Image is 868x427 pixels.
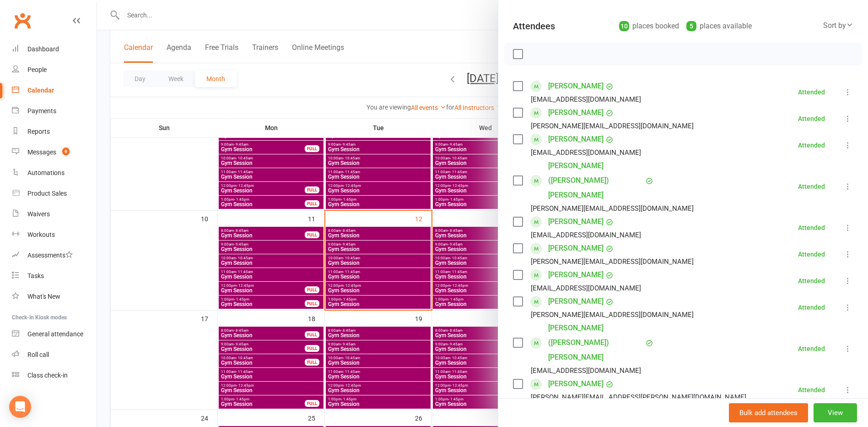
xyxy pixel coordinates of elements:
a: [PERSON_NAME] [548,105,604,120]
div: Reports [27,128,50,135]
div: places booked [619,20,679,33]
div: Attended [798,183,825,190]
div: [EMAIL_ADDRESS][DOMAIN_NAME] [531,365,641,377]
a: Product Sales [12,183,97,204]
div: [EMAIL_ADDRESS][DOMAIN_NAME] [531,229,641,241]
div: Attended [798,142,825,148]
a: Tasks [12,266,97,286]
div: Roll call [27,351,49,358]
button: View [814,403,857,422]
a: [PERSON_NAME] ([PERSON_NAME]) [PERSON_NAME] [548,159,643,203]
a: [PERSON_NAME] [548,377,604,391]
div: Payments [27,107,56,115]
a: Class kiosk mode [12,365,97,386]
a: Payments [12,101,97,121]
div: Attended [798,387,825,393]
a: People [12,60,97,80]
div: places available [686,20,752,33]
div: [PERSON_NAME][EMAIL_ADDRESS][PERSON_NAME][DOMAIN_NAME] [531,391,746,403]
div: Attended [798,251,825,257]
a: [PERSON_NAME] [548,241,604,256]
a: Calendar [12,80,97,101]
div: General attendance [27,330,83,338]
div: Sort by [823,20,853,32]
div: [PERSON_NAME][EMAIL_ADDRESS][DOMAIN_NAME] [531,203,694,214]
div: Product Sales [27,190,67,197]
div: What's New [27,293,60,300]
a: Clubworx [11,9,34,32]
div: Attended [798,224,825,231]
button: Bulk add attendees [729,403,808,422]
a: Messages 9 [12,142,97,163]
div: Waivers [27,210,50,218]
div: Messages [27,148,56,156]
div: Class check-in [27,372,68,379]
div: Assessments [27,252,73,259]
a: [PERSON_NAME] [548,268,604,282]
div: [EMAIL_ADDRESS][DOMAIN_NAME] [531,93,641,105]
div: Workouts [27,231,55,238]
a: [PERSON_NAME] ([PERSON_NAME]) [PERSON_NAME] [548,321,643,365]
a: Workouts [12,224,97,245]
div: [EMAIL_ADDRESS][DOMAIN_NAME] [531,147,641,159]
div: [PERSON_NAME][EMAIL_ADDRESS][DOMAIN_NAME] [531,309,694,321]
a: [PERSON_NAME] [548,79,604,93]
div: Automations [27,169,65,176]
a: What's New [12,286,97,307]
div: Tasks [27,272,44,279]
div: People [27,66,47,73]
a: [PERSON_NAME] [548,214,604,229]
div: 5 [686,21,696,31]
div: Open Intercom Messenger [9,396,31,418]
span: 9 [62,148,70,155]
div: [EMAIL_ADDRESS][DOMAIN_NAME] [531,282,641,294]
div: Attended [798,278,825,284]
a: [PERSON_NAME] [548,294,604,309]
div: 10 [619,21,629,31]
div: Attended [798,89,825,95]
a: [PERSON_NAME] [548,132,604,147]
a: Waivers [12,204,97,224]
a: Roll call [12,345,97,365]
a: Assessments [12,245,97,266]
div: Attendees [513,20,555,33]
a: General attendance kiosk mode [12,324,97,345]
a: Dashboard [12,39,97,60]
div: Dashboard [27,45,59,53]
a: Automations [12,163,97,183]
div: Attended [798,304,825,311]
div: Attended [798,345,825,352]
a: Reports [12,121,97,142]
div: Calendar [27,87,54,94]
div: [PERSON_NAME][EMAIL_ADDRESS][DOMAIN_NAME] [531,256,694,268]
div: Attended [798,115,825,122]
div: [PERSON_NAME][EMAIL_ADDRESS][DOMAIN_NAME] [531,120,694,132]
